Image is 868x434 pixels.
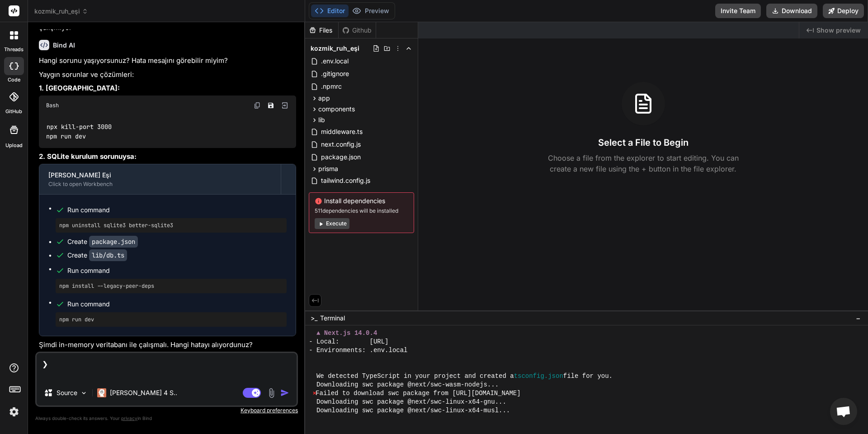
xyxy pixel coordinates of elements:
[305,26,338,35] div: Files
[320,68,350,79] span: .gitignore
[311,44,359,53] span: kozmik_ruh_eşi
[320,126,363,137] span: middleware.ts
[39,340,296,350] p: Şimdi in-memory veritabanı ile çalışmalı. Hangi hatayı alıyordunuz?
[48,181,272,188] div: Click to open Workbench
[349,5,393,17] button: Preview
[89,249,127,261] code: lib/db.ts
[313,389,316,398] span: ⨯
[67,251,127,260] div: Create
[816,26,861,35] span: Show preview
[316,381,499,389] span: Downloading swc package @next/swc-wasm-nodejs...
[854,311,863,325] button: −
[281,101,289,110] img: Open in Browser
[315,218,349,229] button: Execute
[563,372,613,381] span: file for you.
[39,56,296,66] p: Hangi sorunu yaşıyorsunuz? Hata mesajını görebilir miyim?
[766,4,817,18] button: Download
[715,4,761,18] button: Invite Team
[320,152,362,162] span: package.json
[318,94,330,103] span: app
[316,398,506,406] span: Downloading swc package @next/swc-linux-x64-gnu...
[8,76,20,84] label: code
[309,346,407,355] span: - Environments: .env.local
[254,102,261,109] img: copy
[856,314,861,323] span: −
[39,70,296,80] p: Yaygın sorunlar ve çözümleri:
[318,115,325,124] span: lib
[37,353,297,380] textarea: ❯
[59,316,283,323] pre: npm run dev
[264,99,277,112] button: Save file
[4,46,24,53] label: threads
[39,164,281,194] button: [PERSON_NAME] EşiClick to open Workbench
[830,398,857,425] a: Açık sohbet
[315,196,408,205] span: Install dependencies
[309,338,388,346] span: - Local: [URL]
[53,41,75,50] h6: Bind AI
[311,314,317,323] span: >_
[35,414,298,423] p: Always double-check its answers. Your in Bind
[97,388,106,397] img: Claude 4 Sonnet
[34,7,88,16] span: kozmik_ruh_eşi
[542,153,745,174] p: Choose a file from the explorer to start editing. You can create a new file using the + button in...
[320,314,345,323] span: Terminal
[121,415,137,421] span: privacy
[280,388,289,397] img: icon
[514,372,563,381] span: tsconfig.json
[67,300,287,309] span: Run command
[110,388,177,397] p: [PERSON_NAME] 4 S..
[48,171,272,180] div: [PERSON_NAME] Eşi
[311,5,349,17] button: Editor
[59,282,283,290] pre: npm install --legacy-peer-deps
[320,175,371,186] span: tailwind.config.js
[67,237,138,246] div: Create
[320,139,362,150] span: next.config.js
[80,389,88,397] img: Pick Models
[59,222,283,229] pre: npm uninstall sqlite3 better-sqlite3
[6,404,22,420] img: settings
[315,207,408,215] span: 511 dependencies will be installed
[316,389,521,398] span: Failed to download swc package from [URL][DOMAIN_NAME]
[316,406,510,415] span: Downloading swc package @next/swc-linux-x64-musl...
[320,81,343,92] span: .npmrc
[316,329,377,338] span: ▲ Next.js 14.0.4
[39,152,137,161] strong: 2. SQLite kurulum sorunuysa:
[35,407,298,414] p: Keyboard preferences
[57,388,77,397] p: Source
[46,102,59,109] span: Bash
[316,372,514,381] span: We detected TypeScript in your project and created a
[46,122,112,141] code: npx kill-port 3000 npm run dev
[318,105,355,114] span: components
[5,108,22,115] label: GitHub
[339,26,376,35] div: Github
[5,142,23,149] label: Upload
[89,236,138,248] code: package.json
[320,56,349,67] span: .env.local
[823,4,864,18] button: Deploy
[266,388,277,398] img: attachment
[67,205,287,215] span: Run command
[67,266,287,275] span: Run command
[598,136,689,149] h3: Select a File to Begin
[39,84,120,92] strong: 1. [GEOGRAPHIC_DATA]:
[318,164,338,173] span: prisma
